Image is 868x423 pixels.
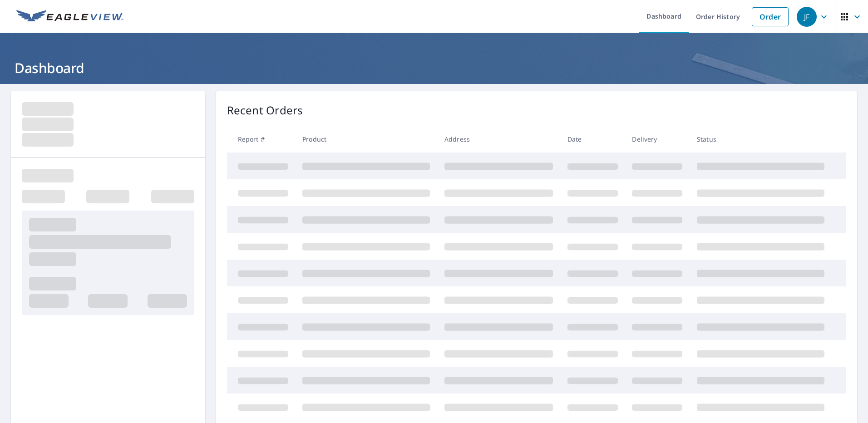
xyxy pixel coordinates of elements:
th: Report # [227,126,296,152]
th: Address [437,126,560,152]
th: Delivery [625,126,690,152]
th: Date [560,126,625,152]
img: EV Logo [16,10,123,24]
th: Status [690,126,832,152]
a: Order [752,7,789,26]
p: Recent Orders [227,102,303,118]
h1: Dashboard [11,59,857,77]
th: Product [295,126,437,152]
div: JF [797,7,817,27]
